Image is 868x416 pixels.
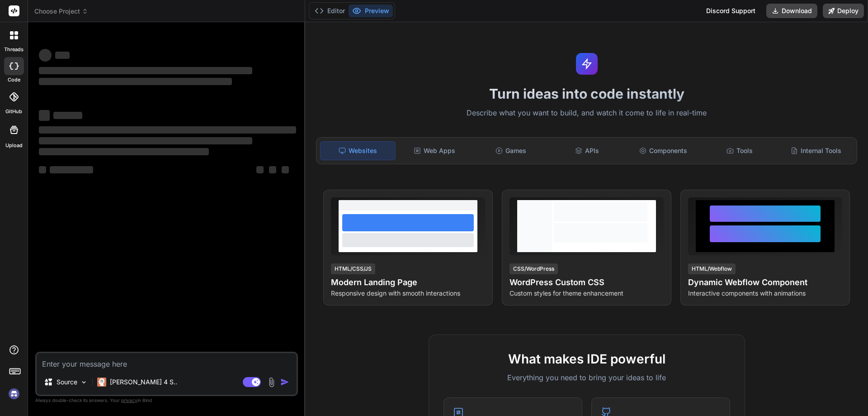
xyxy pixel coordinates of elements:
[34,7,88,16] span: Choose Project
[39,67,252,74] span: ‌
[331,263,375,274] div: HTML/CSS/JS
[509,276,664,289] h4: WordPress Custom CSS
[320,141,396,160] div: Websites
[110,378,177,387] p: [PERSON_NAME] 4 S..
[703,141,777,160] div: Tools
[39,126,296,134] span: ‌
[8,76,20,84] label: code
[39,137,252,144] span: ‌
[121,397,137,403] span: privacy
[823,4,864,18] button: Deploy
[57,378,77,387] p: Source
[443,349,730,368] h2: What makes IDE powerful
[97,378,106,387] img: Claude 4 Sonnet
[53,112,82,119] span: ‌
[509,289,664,298] p: Custom styles for theme enhancement
[39,166,46,173] span: ‌
[282,166,289,173] span: ‌
[474,141,548,160] div: Games
[266,377,277,387] img: attachment
[39,49,52,62] span: ‌
[766,4,817,18] button: Download
[50,166,93,173] span: ‌
[509,263,558,274] div: CSS/WordPress
[39,148,209,155] span: ‌
[688,289,842,298] p: Interactive components with animations
[269,166,276,173] span: ‌
[778,141,853,160] div: Internal Tools
[397,141,472,160] div: Web Apps
[331,276,485,289] h4: Modern Landing Page
[626,141,701,160] div: Components
[80,378,88,386] img: Pick Models
[6,386,22,402] img: signin
[4,46,24,53] label: threads
[39,110,50,121] span: ‌
[256,166,264,173] span: ‌
[5,108,22,115] label: GitHub
[311,86,863,102] h1: Turn ideas into code instantly
[35,396,298,405] p: Always double-check its answers. Your in Bind
[688,276,842,289] h4: Dynamic Webflow Component
[55,52,70,59] span: ‌
[311,5,349,17] button: Editor
[39,78,232,85] span: ‌
[443,372,730,383] p: Everything you need to bring your ideas to life
[5,142,23,149] label: Upload
[550,141,624,160] div: APIs
[331,289,485,298] p: Responsive design with smooth interactions
[349,5,393,17] button: Preview
[688,263,736,274] div: HTML/Webflow
[701,4,761,18] div: Discord Support
[280,378,289,387] img: icon
[311,107,863,119] p: Describe what you want to build, and watch it come to life in real-time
